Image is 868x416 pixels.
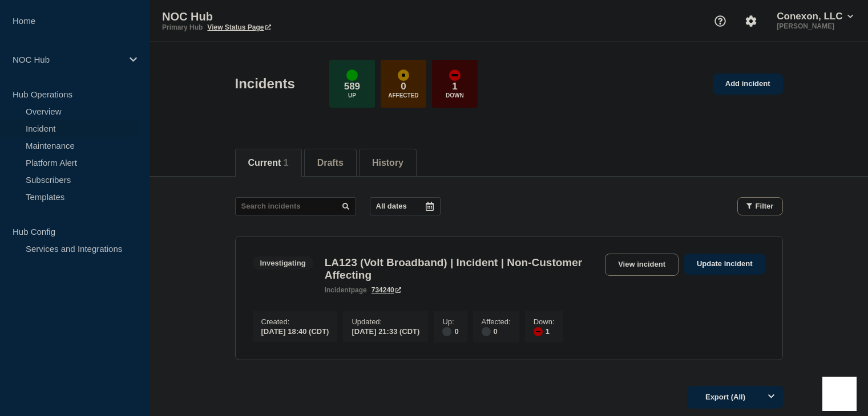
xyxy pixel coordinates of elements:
[534,317,555,326] p: Down :
[534,326,555,336] div: 1
[352,326,419,336] div: [DATE] 21:33 (CDT)
[352,317,419,326] p: Updated :
[482,327,491,336] div: disabled
[162,10,390,23] p: NOC Hub
[261,317,329,326] p: Created :
[372,286,401,294] a: 734240
[482,317,511,326] p: Affected :
[452,81,457,92] p: 1
[13,55,122,64] p: NOC Hub
[449,70,461,81] div: down
[372,158,403,168] button: History
[376,202,407,210] p: All dates
[442,326,458,336] div: 0
[687,386,783,409] button: Export (All)
[248,158,289,168] button: Current 1
[348,92,356,99] p: Up
[401,81,406,92] p: 0
[446,92,464,99] p: Down
[162,23,203,31] p: Primary Hub
[442,327,451,336] div: disabled
[605,254,679,276] a: View incident
[253,256,313,270] span: Investigating
[346,70,358,81] div: up
[774,11,855,22] button: Conexon, LLC
[317,158,344,168] button: Drafts
[388,92,418,99] p: Affected
[739,9,763,33] button: Account settings
[370,197,441,215] button: All dates
[774,22,855,30] p: [PERSON_NAME]
[235,197,356,215] input: Search incidents
[756,202,774,210] span: Filter
[684,254,765,275] a: Update incident
[708,9,732,33] button: Support
[737,197,783,215] button: Filter
[822,377,857,411] iframe: Help Scout Beacon - Open
[442,317,458,326] p: Up :
[207,23,271,31] a: View Status Page
[344,81,360,92] p: 589
[713,74,783,95] a: Add incident
[325,256,599,282] h3: LA123 (Volt Broadband) | Incident | Non-Customer Affecting
[760,386,783,409] button: Options
[325,286,367,294] p: page
[235,76,295,92] h1: Incidents
[261,326,329,336] div: [DATE] 18:40 (CDT)
[284,158,289,168] span: 1
[325,286,351,294] span: incident
[398,70,409,81] div: affected
[534,327,543,336] div: down
[482,326,511,336] div: 0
